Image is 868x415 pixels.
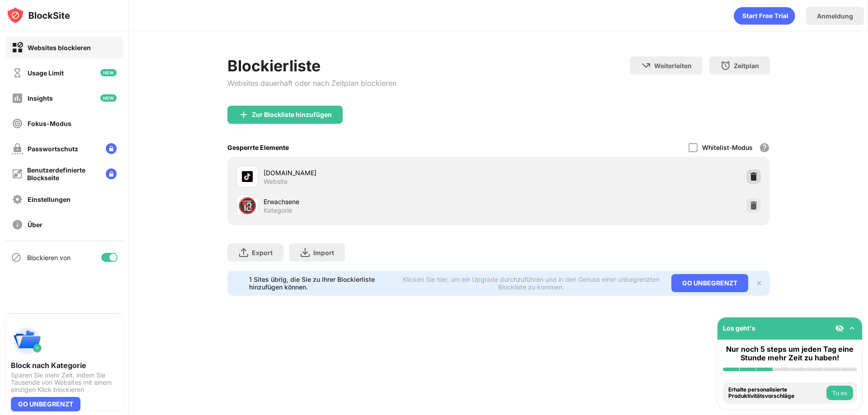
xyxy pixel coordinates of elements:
[835,324,844,333] img: eye-not-visible.svg
[28,44,91,51] div: Websites blockieren
[28,196,71,203] div: Einstellungen
[654,62,692,70] div: Weiterleiten
[12,118,23,129] img: focus-off.svg
[227,144,289,151] div: Gesperrte Elemente
[27,166,99,182] div: Benutzerdefinierte Blockseite
[28,221,42,228] div: Über
[106,143,117,154] img: lock-menu.svg
[734,7,795,25] div: animation
[100,94,117,102] img: new-icon.svg
[27,254,71,261] div: Blockieren von
[728,387,824,400] div: Erhalte personalisierte Produktivitätsvorschläge
[100,69,117,76] img: new-icon.svg
[28,94,53,102] div: Insights
[106,168,117,179] img: lock-menu.svg
[28,145,78,153] div: Passwortschutz
[12,42,23,53] img: block-on.svg
[12,93,23,104] img: insights-off.svg
[238,196,257,215] div: 🔞
[227,56,396,75] div: Blockierliste
[723,324,755,332] div: Los geht's
[313,249,334,256] div: Import
[723,345,857,362] div: Nur noch 5 steps um jeden Tag eine Stunde mehr Zeit zu haben!
[227,79,396,88] div: Websites dauerhaft oder nach Zeitplan blockieren
[817,12,853,20] div: Anmeldung
[12,219,23,230] img: about-off.svg
[12,67,23,79] img: time-usage-off.svg
[11,325,43,357] img: push-categories.svg
[264,168,499,177] div: [DOMAIN_NAME]
[11,372,118,393] div: Sparen Sie mehr Zeit, indem Sie Tausende von Websites mit einem einzigen Klick blockieren
[702,144,753,151] div: Whitelist-Modus
[264,177,288,186] div: Website
[12,194,23,205] img: settings-off.svg
[11,252,22,263] img: blocking-icon.svg
[242,171,253,182] img: favicons
[12,168,23,179] img: customize-block-page-off.svg
[28,69,64,77] div: Usage Limit
[264,197,499,206] div: Erwachsene
[734,62,759,70] div: Zeitplan
[826,386,853,400] button: Tu es
[28,120,71,127] div: Fokus-Modus
[252,111,332,118] div: Zur Blockliste hinzufügen
[249,275,397,291] div: 1 Sites übrig, die Sie zu Ihrer Blockierliste hinzufügen können.
[11,397,80,411] div: GO UNBEGRENZT
[6,6,70,24] img: logo-blocksite.svg
[252,249,273,256] div: Export
[671,274,748,292] div: GO UNBEGRENZT
[755,280,763,287] img: x-button.svg
[402,275,660,291] div: Klicken Sie hier, um ein Upgrade durchzuführen und in den Genuss einer unbegrenzten Blockliste zu...
[12,143,23,154] img: password-protection-off.svg
[11,361,118,370] div: Block nach Kategorie
[264,206,292,214] div: Kategorie
[848,324,857,333] img: omni-setup-toggle.svg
